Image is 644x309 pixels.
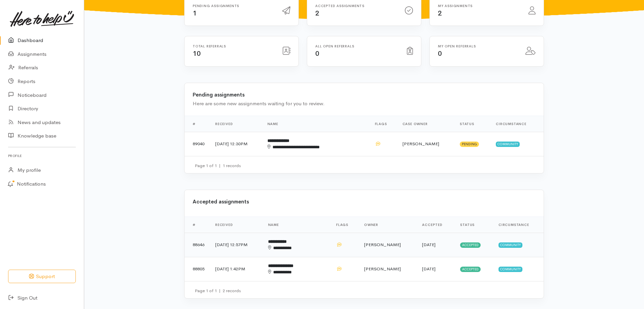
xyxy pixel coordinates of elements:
td: [DATE] 12:30PM [210,132,262,156]
th: Circumstance [493,217,544,233]
th: Received [210,116,262,132]
th: Name [263,217,331,233]
h6: All open referrals [315,44,399,48]
th: Flags [331,217,359,233]
small: Page 1 of 1 2 records [195,288,241,294]
b: Pending assignments [193,91,245,98]
div: Here are some new assignments waiting for you to review. [193,100,536,108]
td: [PERSON_NAME] [359,257,417,281]
td: [DATE] 1:42PM [210,257,263,281]
td: 88646 [185,233,210,257]
h6: Accepted assignments [315,4,397,8]
span: Community [498,267,522,272]
span: Community [496,142,520,147]
th: Status [455,217,493,233]
th: Accepted [417,217,455,233]
h6: Profile [8,151,76,160]
td: [PERSON_NAME] [359,233,417,257]
span: Accepted [460,242,481,248]
span: Accepted [460,267,481,272]
time: [DATE] [422,242,436,247]
span: 0 [315,49,319,58]
b: Accepted assignments [193,198,249,205]
td: 88805 [185,257,210,281]
span: | [219,288,221,294]
th: Name [262,116,369,132]
span: Community [498,242,522,248]
th: # [185,217,210,233]
th: Owner [359,217,417,233]
th: Circumstance [490,116,544,132]
span: 2 [315,9,319,17]
th: Received [210,217,263,233]
span: Pending [460,142,479,147]
th: Case Owner [397,116,454,132]
h6: Total referrals [193,44,274,48]
h6: My assignments [438,4,520,8]
span: | [219,163,221,168]
h6: Pending assignments [193,4,274,8]
td: [PERSON_NAME] [397,132,454,156]
span: 0 [438,49,442,58]
td: [DATE] 12:57PM [210,233,263,257]
span: 2 [438,9,442,17]
th: # [185,116,210,132]
td: 89040 [185,132,210,156]
th: Status [454,116,490,132]
h6: My open referrals [438,44,517,48]
th: Flags [369,116,397,132]
small: Page 1 of 1 1 records [195,163,241,168]
time: [DATE] [422,266,436,272]
span: 1 [193,9,197,17]
span: 10 [193,49,200,58]
button: Support [8,270,76,283]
